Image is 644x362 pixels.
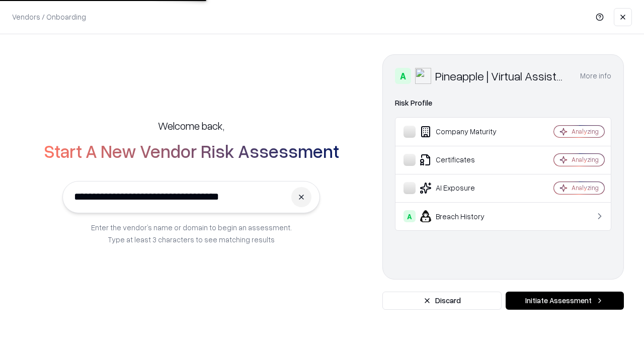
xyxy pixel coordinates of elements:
[395,97,611,109] div: Risk Profile
[572,127,599,136] div: Analyzing
[395,68,411,84] div: A
[44,141,339,161] h2: Start A New Vendor Risk Assessment
[435,68,568,84] div: Pineapple | Virtual Assistant Agency
[382,292,502,310] button: Discard
[404,210,416,222] div: A
[404,126,524,138] div: Company Maturity
[580,67,611,85] button: More info
[158,119,224,133] h5: Welcome back,
[572,184,599,192] div: Analyzing
[12,12,86,22] p: Vendors / Onboarding
[404,210,524,222] div: Breach History
[572,155,599,164] div: Analyzing
[415,68,431,84] img: Pineapple | Virtual Assistant Agency
[404,182,524,194] div: AI Exposure
[506,292,624,310] button: Initiate Assessment
[91,221,292,245] p: Enter the vendor’s name or domain to begin an assessment. Type at least 3 characters to see match...
[404,154,524,166] div: Certificates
